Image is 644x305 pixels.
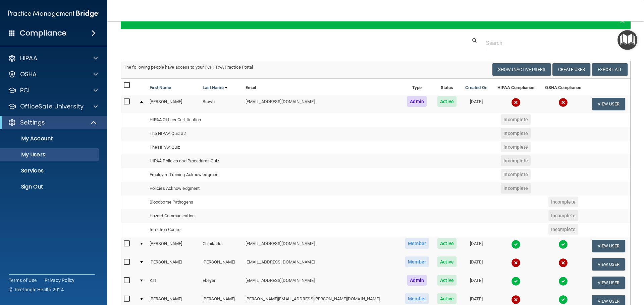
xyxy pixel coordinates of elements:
[501,169,531,180] span: Incomplete
[405,256,429,267] span: Member
[592,240,625,252] button: View User
[4,167,96,174] p: Services
[20,102,84,110] p: OfficeSafe University
[20,54,37,62] p: HIPAA
[147,196,243,209] td: Bloodborne Pathogens
[20,119,45,127] p: Settings
[8,7,99,20] img: PMB logo
[147,182,243,196] td: Policies Acknowledgment
[9,286,64,293] span: Ⓒ Rectangle Health 2024
[501,142,531,152] span: Incomplete
[4,135,96,142] p: My Account
[618,30,637,50] button: Open Resource Center
[147,154,243,168] td: HIPAA Policies and Procedures Quiz
[200,237,243,255] td: Chinikailo
[9,277,37,284] a: Terms of Use
[243,274,401,292] td: [EMAIL_ADDRESS][DOMAIN_NAME]
[20,70,37,78] p: OSHA
[511,240,521,249] img: tick.e7d51cea.svg
[548,224,578,235] span: Incomplete
[20,86,30,94] p: PCI
[200,274,243,292] td: Ebeyer
[20,28,66,38] h4: Compliance
[8,86,98,94] a: PCI
[548,197,578,207] span: Incomplete
[437,275,457,286] span: Active
[437,238,457,249] span: Active
[558,240,568,249] img: tick.e7d51cea.svg
[592,98,625,110] button: View User
[243,95,401,113] td: [EMAIL_ADDRESS][DOMAIN_NAME]
[150,84,171,92] a: First Name
[147,223,243,237] td: Infection Control
[147,209,243,223] td: Hazard Communication
[492,79,540,95] th: HIPAA Compliance
[8,54,98,62] a: HIPAA
[405,293,429,304] span: Member
[45,277,75,284] a: Privacy Policy
[203,84,227,92] a: Last Name
[437,96,457,107] span: Active
[4,151,96,158] p: My Users
[147,113,243,127] td: HIPAA Officer Certification
[558,98,568,107] img: cross.ca9f0e7f.svg
[465,84,487,92] a: Created On
[405,238,429,249] span: Member
[461,274,492,292] td: [DATE]
[147,255,200,274] td: [PERSON_NAME]
[407,275,427,286] span: Admin
[437,256,457,267] span: Active
[501,183,531,194] span: Incomplete
[401,79,433,95] th: Type
[433,79,461,95] th: Status
[243,79,401,95] th: Email
[4,183,96,190] p: Sign Out
[486,37,626,49] input: Search
[461,255,492,274] td: [DATE]
[8,119,97,127] a: Settings
[501,128,531,139] span: Incomplete
[528,257,636,284] iframe: Drift Widget Chat Controller
[461,237,492,255] td: [DATE]
[511,98,521,107] img: cross.ca9f0e7f.svg
[243,255,401,274] td: [EMAIL_ADDRESS][DOMAIN_NAME]
[437,293,457,304] span: Active
[124,65,253,70] span: The following people have access to your PCIHIPAA Practice Portal
[548,210,578,221] span: Incomplete
[461,95,492,113] td: [DATE]
[200,95,243,113] td: Brown
[147,95,200,113] td: [PERSON_NAME]
[147,237,200,255] td: [PERSON_NAME]
[558,295,568,304] img: tick.e7d51cea.svg
[243,237,401,255] td: [EMAIL_ADDRESS][DOMAIN_NAME]
[620,16,626,24] button: Close
[511,277,521,286] img: tick.e7d51cea.svg
[552,63,590,76] button: Create User
[501,155,531,166] span: Incomplete
[8,102,98,110] a: OfficeSafe University
[407,96,427,107] span: Admin
[8,70,98,78] a: OSHA
[511,258,521,268] img: cross.ca9f0e7f.svg
[147,141,243,154] td: The HIPAA Quiz
[592,63,628,76] a: Export All
[540,79,587,95] th: OSHA Compliance
[147,274,200,292] td: Kat
[492,63,551,76] button: Show Inactive Users
[147,127,243,141] td: The HIPAA Quiz #2
[501,114,531,125] span: Incomplete
[511,295,521,304] img: cross.ca9f0e7f.svg
[147,168,243,182] td: Employee Training Acknowledgment
[200,255,243,274] td: [PERSON_NAME]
